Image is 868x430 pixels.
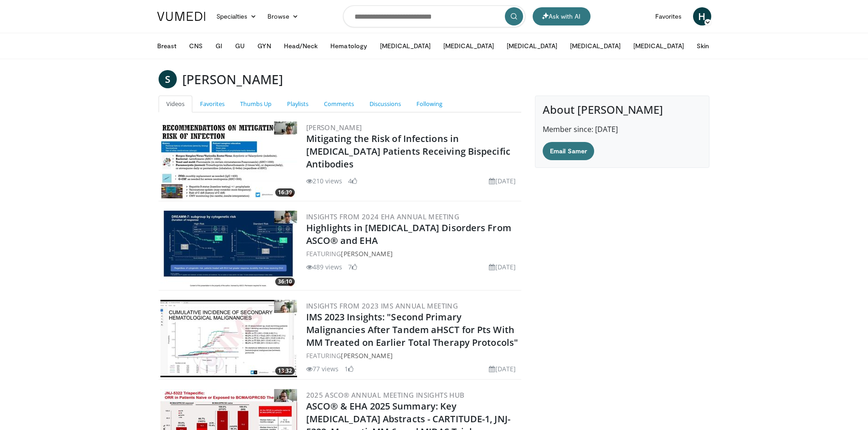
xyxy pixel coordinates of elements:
img: 26b0d68e-7ab6-4293-b5bd-6b192d438af2.300x170_q85_crop-smart_upscale.jpg [160,121,297,199]
button: Hematology [325,37,373,55]
a: Playlists [279,96,316,112]
li: 489 views [306,262,343,272]
img: 19a79047-c9ce-419e-ad3d-1097ef548b3f.300x170_q85_crop-smart_upscale.jpg [160,211,297,288]
li: [DATE] [489,364,516,374]
a: Insights from 2024 EHA Annual Meeting [306,212,460,221]
a: Thumbs Up [232,96,279,112]
li: [DATE] [489,262,516,272]
a: [PERSON_NAME] [306,123,362,132]
a: Mitigating the Risk of Infections in [MEDICAL_DATA] Patients Receiving Bispecific Antibodies [306,132,510,170]
button: Breast [152,37,182,55]
a: [PERSON_NAME] [341,249,392,258]
h3: [PERSON_NAME] [182,70,283,88]
button: GU [230,37,250,55]
li: 7 [348,262,357,272]
img: dc97a9d6-b149-4bbd-a43a-cec0f0b511d9.300x170_q85_crop-smart_upscale.jpg [160,300,297,377]
button: Skin [691,37,714,55]
a: IMS 2023 Insights: "Second Primary Malignancies After Tandem aHSCT for Pts With MM Treated on Ear... [306,311,519,349]
a: 13:32 [160,300,297,377]
li: 4 [348,176,357,186]
button: [MEDICAL_DATA] [375,37,436,55]
a: Videos [159,96,192,112]
span: 13:32 [275,367,295,375]
p: Member since: [DATE] [543,124,702,135]
li: [DATE] [489,176,516,186]
li: 1 [344,364,354,374]
a: [PERSON_NAME] [341,351,392,360]
span: 16:39 [275,188,295,197]
a: 16:39 [160,121,297,199]
span: 36:10 [275,278,295,286]
div: FEATURING [306,351,520,360]
button: GYN [252,37,276,55]
li: 210 views [306,176,343,186]
a: 36:10 [160,211,297,288]
a: 2025 ASCO® Annual Meeting Insights Hub [306,390,465,400]
a: H [693,7,711,25]
button: [MEDICAL_DATA] [438,37,499,55]
a: Discussions [362,96,409,112]
input: Search topics, interventions [343,5,525,27]
button: Head/Neck [278,37,324,55]
button: [MEDICAL_DATA] [501,37,563,55]
a: Email Samer [543,142,594,160]
button: GI [210,37,228,55]
a: Favorites [650,7,688,25]
a: Comments [316,96,362,112]
button: [MEDICAL_DATA] [565,37,626,55]
button: CNS [184,37,208,55]
a: Favorites [192,96,232,112]
h4: About [PERSON_NAME] [543,103,702,116]
a: Specialties [211,7,262,25]
div: FEATURING [306,249,520,258]
button: [MEDICAL_DATA] [628,37,689,55]
a: Following [409,96,450,112]
li: 77 views [306,364,339,374]
img: VuMedi Logo [157,12,205,21]
button: Ask with AI [533,7,591,25]
a: Browse [262,7,304,25]
a: Insights from 2023 IMS Annual Meeting [306,301,458,310]
a: Highlights in [MEDICAL_DATA] Disorders From ASCO® and EHA [306,222,511,247]
a: S [159,70,177,88]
